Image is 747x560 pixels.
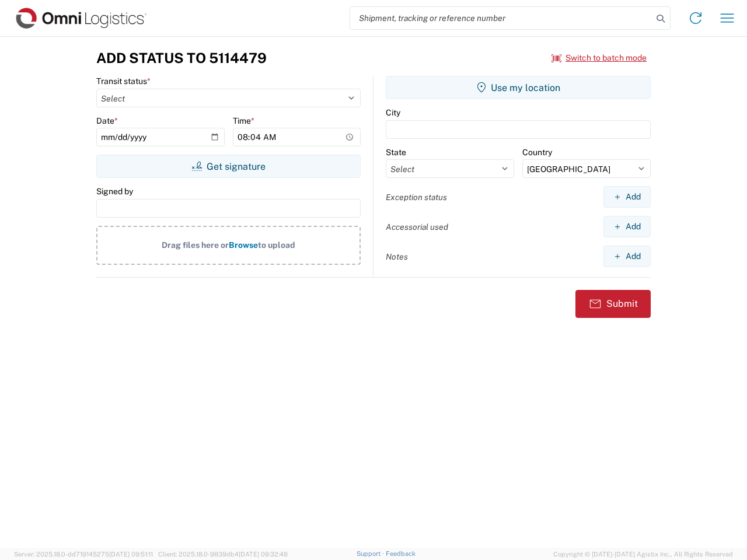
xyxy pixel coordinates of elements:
label: Transit status [96,76,151,86]
button: Add [603,246,651,267]
button: Use my location [386,76,651,99]
a: Support [357,550,386,557]
span: [DATE] 09:32:48 [239,551,288,558]
label: State [386,147,406,157]
h3: Add Status to 5114479 [96,50,267,66]
button: Get signature [96,155,361,178]
label: City [386,107,400,118]
label: Date [96,116,118,126]
span: Drag files here or [162,240,229,250]
span: Client: 2025.18.0-9839db4 [158,551,288,558]
span: to upload [258,240,295,250]
button: Switch to batch mode [551,48,647,68]
input: Shipment, tracking or reference number [350,7,652,29]
span: Browse [229,240,258,250]
label: Exception status [386,192,447,202]
label: Accessorial used [386,222,448,232]
span: Server: 2025.18.0-dd719145275 [14,551,153,558]
label: Time [233,116,254,126]
span: Copyright © [DATE]-[DATE] Agistix Inc., All Rights Reserved [553,549,733,559]
a: Feedback [386,550,416,557]
label: Notes [386,251,408,262]
button: Add [603,186,651,208]
button: Submit [575,290,651,318]
label: Country [522,147,552,157]
label: Signed by [96,186,133,197]
button: Add [603,216,651,237]
span: [DATE] 09:51:11 [109,551,153,558]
